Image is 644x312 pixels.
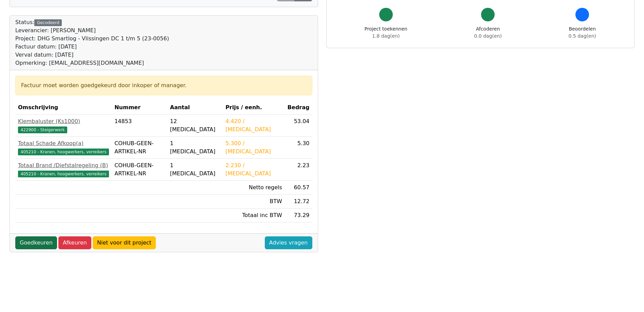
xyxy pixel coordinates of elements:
[18,126,67,133] span: 422900 - Steigerwerk
[18,161,109,178] a: Totaal Brand /Diefstalregeling (B)405210 - Kranen, hoogwerkers, verreikers
[223,101,285,115] th: Prijs / eenh.
[15,59,169,67] div: Opmerking: [EMAIL_ADDRESS][DOMAIN_NAME]
[225,161,282,178] div: 2.230 / [MEDICAL_DATA]
[285,209,312,222] td: 73.29
[18,161,109,170] div: Totaal Brand /Diefstalregeling (B)
[285,115,312,137] td: 53.04
[93,236,156,249] a: Niet voor dit project
[21,81,307,90] div: Factuur moet worden goedgekeurd door inkoper of manager.
[15,26,169,35] div: Leverancier: [PERSON_NAME]
[18,171,109,177] span: 405210 - Kranen, hoogwerkers, verreikers
[569,33,596,39] span: 0.5 dag(en)
[225,139,282,156] div: 5.300 / [MEDICAL_DATA]
[225,117,282,134] div: 4.420 / [MEDICAL_DATA]
[112,137,167,159] td: COHUB-GEEN-ARTIKEL-NR
[474,33,502,39] span: 0.0 dag(en)
[112,101,167,115] th: Nummer
[15,101,112,115] th: Omschrijving
[223,209,285,222] td: Totaal inc BTW
[18,117,109,125] div: Klembaluster (Ks1000)
[474,25,502,40] div: Afcoderen
[285,159,312,181] td: 2.23
[18,139,109,156] a: Totaal Schade Afkoop(a)405210 - Kranen, hoogwerkers, verreikers
[170,139,220,156] div: 1 [MEDICAL_DATA]
[18,117,109,134] a: Klembaluster (Ks1000)422900 - Steigerwerk
[365,25,407,40] div: Project toekennen
[15,18,169,67] div: Status:
[265,236,312,249] a: Advies vragen
[18,139,109,148] div: Totaal Schade Afkoop(a)
[285,137,312,159] td: 5.30
[58,236,91,249] a: Afkeuren
[112,115,167,137] td: 14853
[285,181,312,195] td: 60.57
[569,25,596,40] div: Beoordelen
[285,101,312,115] th: Bedrag
[167,101,223,115] th: Aantal
[15,43,169,51] div: Factuur datum: [DATE]
[112,159,167,181] td: COHUB-GEEN-ARTIKEL-NR
[15,51,169,59] div: Verval datum: [DATE]
[170,161,220,178] div: 1 [MEDICAL_DATA]
[285,195,312,209] td: 12.72
[223,195,285,209] td: BTW
[34,19,62,26] div: Gecodeerd
[18,149,109,155] span: 405210 - Kranen, hoogwerkers, verreikers
[15,236,57,249] a: Goedkeuren
[170,117,220,134] div: 12 [MEDICAL_DATA]
[15,35,169,43] div: Project: DHG Smartlog - Vlissingen DC 1 t/m 5 (23-0056)
[372,33,400,39] span: 1.8 dag(en)
[223,181,285,195] td: Netto regels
